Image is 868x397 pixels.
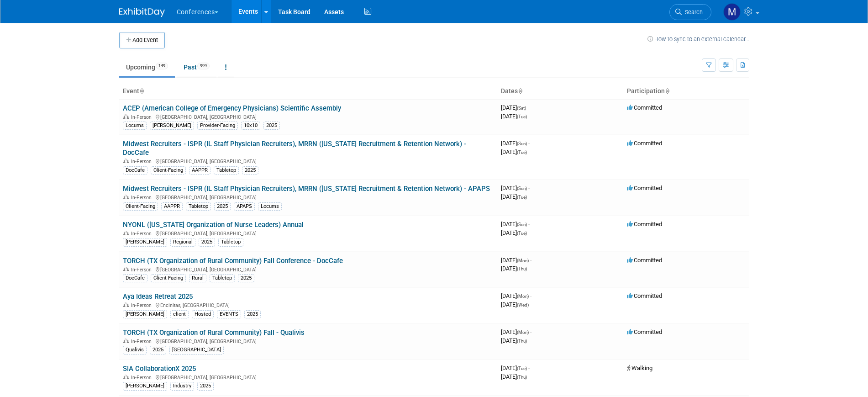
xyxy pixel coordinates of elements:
[170,238,195,246] div: Regional
[238,274,254,282] div: 2025
[123,375,129,379] img: In-Person Event
[123,346,147,354] div: Qualivis
[131,195,154,201] span: In-Person
[189,166,210,175] div: AAPPR
[123,339,129,343] img: In-Person Event
[501,292,531,299] span: [DATE]
[517,114,527,119] span: (Tue)
[517,222,527,227] span: (Sun)
[517,330,529,335] span: (Mon)
[119,8,165,17] img: ExhibitDay
[234,202,255,211] div: APAPS
[131,159,154,164] span: In-Person
[123,310,167,318] div: [PERSON_NAME]
[119,84,497,99] th: Event
[150,346,166,354] div: 2025
[123,122,147,130] div: Locums
[501,193,527,200] span: [DATE]
[517,231,527,236] span: (Tue)
[242,166,258,175] div: 2025
[123,185,490,193] a: Midwest Recruiters - ISPR (IL Staff Physician Recruiters), MRRN ([US_STATE] Recruitment & Retenti...
[518,87,522,95] a: Sort by Start Date
[623,84,749,99] th: Participation
[123,301,494,308] div: Encinitas, [GEOGRAPHIC_DATA]
[123,113,494,120] div: [GEOGRAPHIC_DATA], [GEOGRAPHIC_DATA]
[131,267,154,273] span: In-Person
[123,365,196,373] a: SIA CollaborationX 2025
[528,365,530,371] span: -
[517,258,529,263] span: (Mon)
[123,373,494,381] div: [GEOGRAPHIC_DATA], [GEOGRAPHIC_DATA]
[123,337,494,344] div: [GEOGRAPHIC_DATA], [GEOGRAPHIC_DATA]
[123,166,147,175] div: DocCafe
[627,328,662,335] span: Committed
[241,122,260,130] div: 10x10
[501,113,527,120] span: [DATE]
[517,186,527,191] span: (Sun)
[169,346,224,354] div: [GEOGRAPHIC_DATA]
[123,328,305,337] a: TORCH (TX Organization of Rural Community) Fall - Qualivis
[192,310,214,318] div: Hosted
[627,104,662,111] span: Committed
[501,140,530,147] span: [DATE]
[123,221,304,229] a: NYONL ([US_STATE] Organization of Nurse Leaders) Annual
[682,9,703,16] span: Search
[123,195,129,199] img: In-Person Event
[123,265,494,273] div: [GEOGRAPHIC_DATA], [GEOGRAPHIC_DATA]
[627,365,652,371] span: Walking
[501,104,529,111] span: [DATE]
[723,3,741,21] img: Marygrace LeGros
[123,159,129,163] img: In-Person Event
[517,339,527,344] span: (Thu)
[218,238,243,246] div: Tabletop
[517,141,527,146] span: (Sun)
[123,104,341,112] a: ACEP (American College of Emergency Physicians) Scientific Assembly
[131,339,154,344] span: In-Person
[517,266,527,271] span: (Thu)
[123,193,494,201] div: [GEOGRAPHIC_DATA], [GEOGRAPHIC_DATA]
[123,231,129,235] img: In-Person Event
[150,122,194,130] div: [PERSON_NAME]
[214,166,239,175] div: Tabletop
[517,302,529,307] span: (Wed)
[123,267,129,271] img: In-Person Event
[123,302,129,307] img: In-Person Event
[123,140,466,157] a: Midwest Recruiters - ISPR (IL Staff Physician Recruiters), MRRN ([US_STATE] Recruitment & Retenti...
[530,328,531,335] span: -
[244,310,261,318] div: 2025
[119,32,165,48] button: Add Event
[214,202,231,211] div: 2025
[123,292,193,301] a: Aya Ideas Retreat 2025
[627,292,662,299] span: Committed
[501,229,527,236] span: [DATE]
[139,87,144,95] a: Sort by Event Name
[131,302,154,308] span: In-Person
[151,166,186,175] div: Client-Facing
[123,382,167,390] div: [PERSON_NAME]
[528,185,530,191] span: -
[131,114,154,120] span: In-Person
[170,310,189,318] div: client
[528,221,530,228] span: -
[627,257,662,264] span: Committed
[665,87,669,95] a: Sort by Participation Type
[258,202,282,211] div: Locums
[197,122,238,130] div: Provider-Facing
[217,310,241,318] div: EVENTS
[627,221,662,228] span: Committed
[189,274,206,282] div: Rural
[517,106,526,111] span: (Sat)
[501,301,529,308] span: [DATE]
[517,150,527,155] span: (Tue)
[528,140,530,147] span: -
[161,202,183,211] div: AAPPR
[627,140,662,147] span: Committed
[263,122,280,130] div: 2025
[501,265,527,272] span: [DATE]
[527,104,529,111] span: -
[501,337,527,344] span: [DATE]
[501,148,527,155] span: [DATE]
[131,231,154,237] span: In-Person
[123,202,158,211] div: Client-Facing
[501,257,531,264] span: [DATE]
